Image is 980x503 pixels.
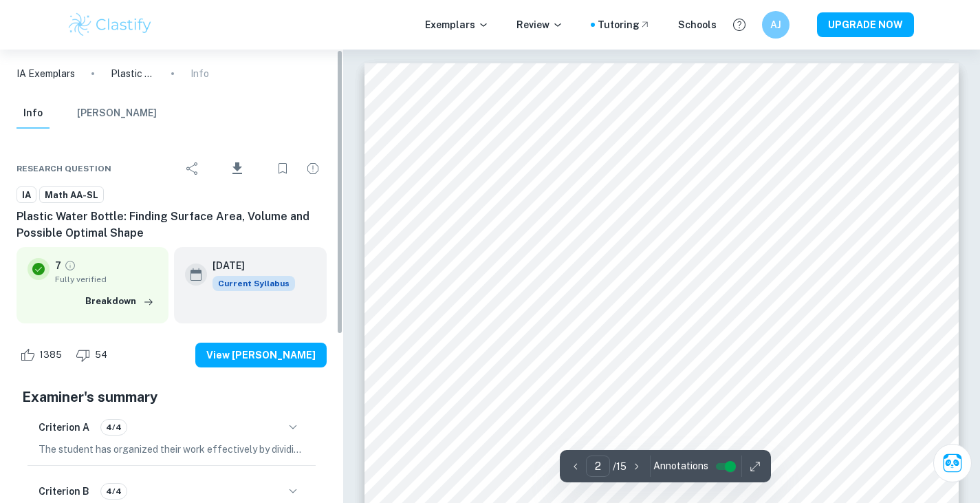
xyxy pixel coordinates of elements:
[209,151,266,186] div: Download
[425,17,489,32] p: Exemplars
[17,208,327,242] h6: Plastic Water Bottle: Finding Surface Area, Volume and Possible Optimal Shape
[653,459,708,473] span: Annotations
[17,344,69,366] div: Like
[598,17,651,32] a: Tutoring
[299,155,327,182] div: Report issue
[39,420,89,435] h6: Criterion A
[55,258,61,273] p: 7
[32,348,69,362] span: 1385
[101,485,127,497] span: 4/4
[817,12,914,37] button: UPGRADE NOW
[213,276,295,291] div: This exemplar is based on the current syllabus. Feel free to refer to it for inspiration/ideas wh...
[195,343,327,367] button: View [PERSON_NAME]
[516,17,563,32] p: Review
[613,459,627,474] p: / 15
[213,258,284,273] h6: [DATE]
[40,189,103,202] span: Math AA-SL
[111,66,155,81] p: Plastic Water Bottle: Finding Surface Area, Volume and Possible Optimal Shape
[101,421,127,434] span: 4/4
[269,155,296,182] div: Bookmark
[767,17,783,32] h6: AJ
[179,155,206,182] div: Share
[17,66,75,81] a: IA Exemplars
[67,11,154,39] img: Clastify logo
[213,276,295,291] span: Current Syllabus
[17,162,111,175] span: Research question
[39,484,89,499] h6: Criterion B
[82,291,157,312] button: Breakdown
[762,11,790,39] button: AJ
[17,189,36,202] span: IA
[22,387,321,407] h5: Examiner's summary
[64,259,76,272] a: Grade fully verified
[728,13,751,36] button: Help and Feedback
[39,442,305,457] p: The student has organized their work effectively by dividing it into sections and further subdivi...
[190,66,209,81] p: Info
[678,17,717,32] a: Schools
[933,444,972,482] button: Ask Clai
[39,186,104,204] a: Math AA-SL
[17,98,50,129] button: Info
[87,348,115,362] span: 54
[17,186,36,204] a: IA
[72,344,115,366] div: Dislike
[77,98,157,129] button: [PERSON_NAME]
[55,273,157,286] span: Fully verified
